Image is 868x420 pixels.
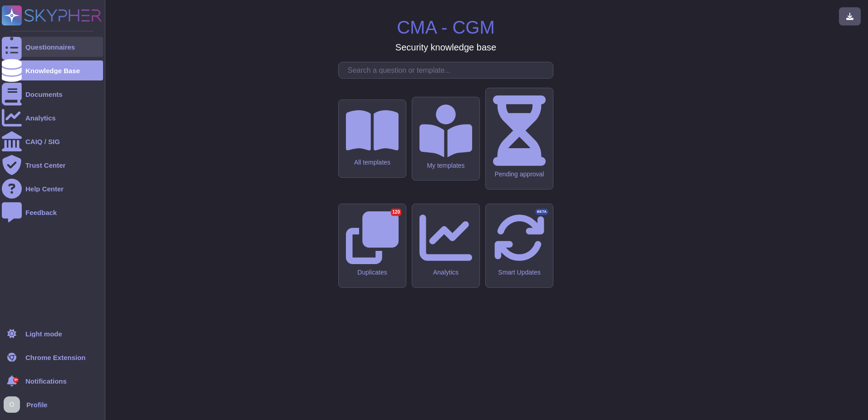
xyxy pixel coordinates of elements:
[2,179,103,199] a: Help Center
[535,209,548,215] div: BETA
[419,269,472,276] div: Analytics
[346,159,399,166] div: All templates
[2,84,103,104] a: Documents
[493,170,546,178] div: Pending approval
[4,396,20,413] img: user
[397,16,495,38] h1: CMA - CGM
[2,202,103,222] a: Feedback
[2,347,103,367] a: Chrome Extension
[343,62,553,78] input: Search a question or template...
[2,108,103,128] a: Analytics
[25,330,62,337] div: Light mode
[25,354,86,361] div: Chrome Extension
[25,138,60,145] div: CAIQ / SIG
[493,269,546,276] div: Smart Updates
[13,377,19,383] div: 9+
[25,185,64,192] div: Help Center
[25,44,75,50] div: Questionnaires
[2,37,103,57] a: Questionnaires
[2,60,103,80] a: Knowledge Base
[391,209,401,216] div: 120
[346,269,399,276] div: Duplicates
[25,67,80,74] div: Knowledge Base
[2,131,103,151] a: CAIQ / SIG
[26,401,48,408] span: Profile
[25,115,56,121] div: Analytics
[25,91,63,98] div: Documents
[395,42,496,53] h3: Security knowledge base
[2,155,103,175] a: Trust Center
[25,162,65,169] div: Trust Center
[419,162,472,170] div: My templates
[25,378,67,385] span: Notifications
[25,209,57,216] div: Feedback
[2,395,26,415] button: user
